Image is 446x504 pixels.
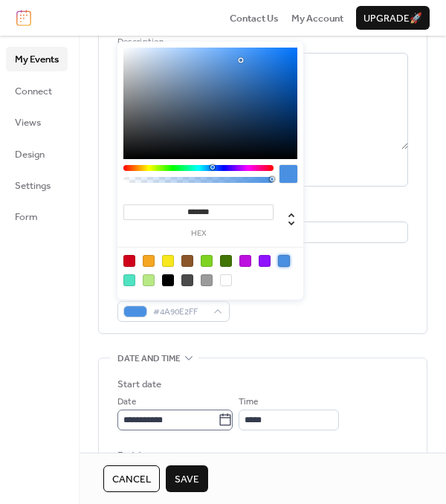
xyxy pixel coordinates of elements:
button: Save [166,465,208,492]
div: #50E3C2 [123,274,135,286]
a: Settings [6,173,68,197]
div: #7ED321 [201,255,213,267]
a: Contact Us [230,10,279,25]
span: Save [175,472,199,487]
span: Views [15,115,41,130]
span: Design [15,147,45,162]
div: #4A4A4A [181,274,193,286]
div: #F8E71C [162,255,174,267]
span: My Events [15,52,59,67]
a: My Account [291,10,343,25]
div: #9013FE [259,255,271,267]
span: Date [117,395,136,410]
span: My Account [291,11,343,26]
span: Form [15,210,38,224]
a: Connect [6,79,68,103]
div: #B8E986 [143,274,155,286]
span: #4A90E2FF [153,305,206,320]
button: Upgrade🚀 [356,6,430,30]
div: #BD10E0 [239,255,251,267]
span: Upgrade 🚀 [363,11,422,26]
div: #FFFFFF [220,274,232,286]
div: Start date [117,377,161,392]
div: End date [117,448,155,463]
span: Date and time [117,352,181,366]
a: Design [6,142,68,166]
div: #000000 [162,274,174,286]
span: Time [239,395,258,410]
div: #F5A623 [143,255,155,267]
label: hex [123,230,274,238]
div: #417505 [220,255,232,267]
img: logo [16,10,31,26]
a: Views [6,110,68,134]
div: #4A90E2 [278,255,290,267]
span: Contact Us [230,11,279,26]
a: My Events [6,47,68,71]
span: Connect [15,84,52,99]
button: Cancel [103,465,160,492]
div: #D0021B [123,255,135,267]
div: #8B572A [181,255,193,267]
span: Settings [15,178,51,193]
a: Form [6,204,68,228]
div: #9B9B9B [201,274,213,286]
span: Cancel [112,472,151,487]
